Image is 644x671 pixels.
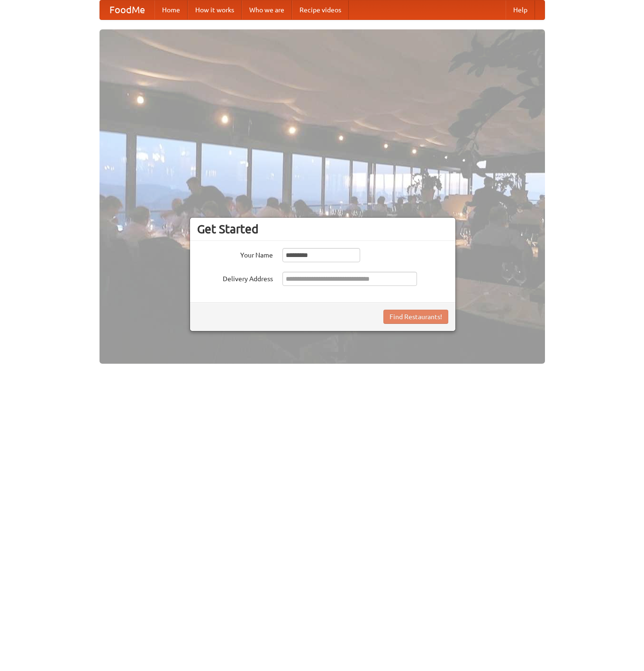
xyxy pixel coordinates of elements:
[100,0,154,19] a: FoodMe
[242,0,292,19] a: Who we are
[197,248,273,260] label: Your Name
[506,0,535,19] a: Help
[154,0,188,19] a: Home
[197,222,448,236] h3: Get Started
[197,272,273,284] label: Delivery Address
[292,0,349,19] a: Recipe videos
[188,0,242,19] a: How it works
[383,310,448,324] button: Find Restaurants!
